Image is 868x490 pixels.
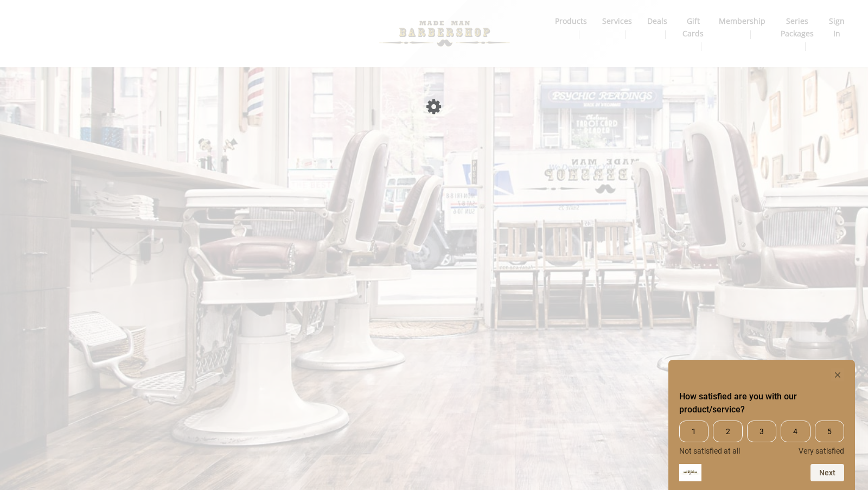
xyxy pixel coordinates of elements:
[679,421,844,455] div: How satisfied are you with our product/service? Select an option from 1 to 5, with 1 being Not sa...
[810,464,844,481] button: Next question
[679,447,740,455] span: Not satisfied at all
[679,368,844,481] div: How satisfied are you with our product/service? Select an option from 1 to 5, with 1 being Not sa...
[831,368,844,381] button: Hide survey
[747,421,776,442] span: 3
[679,390,844,416] h2: How satisfied are you with our product/service? Select an option from 1 to 5, with 1 being Not sa...
[679,421,709,442] span: 1
[781,421,810,442] span: 4
[815,421,844,442] span: 5
[799,447,844,455] span: Very satisfied
[713,421,742,442] span: 2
